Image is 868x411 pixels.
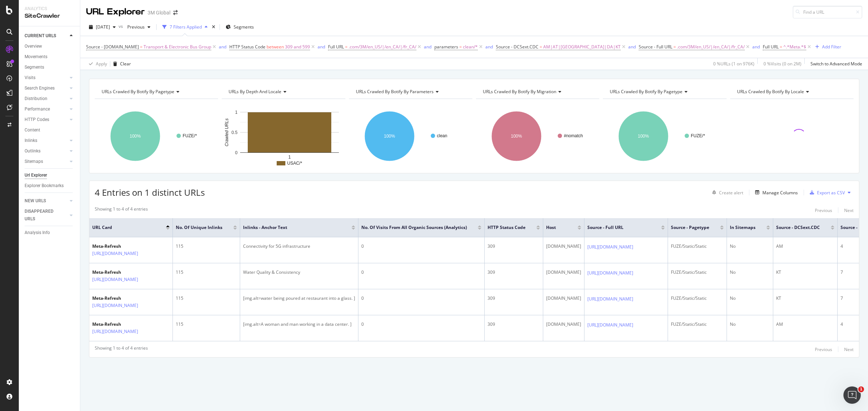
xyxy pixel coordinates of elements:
span: HTTP Status Code [488,224,526,231]
a: Performance [25,105,68,113]
span: = [540,44,542,50]
h4: URLs Crawled By Botify By pagetype [100,86,212,98]
text: 1 [288,155,291,160]
svg: A chart. [476,105,599,168]
div: [img.alt=A woman and man working in a data center. ] [243,321,355,328]
a: Visits [25,74,68,82]
h4: URLs Crawled By Botify By migration [481,86,593,98]
div: Manage Columns [762,190,798,196]
div: No [730,269,770,276]
div: and [752,44,760,50]
span: URLs Crawled By Botify By parameters [356,88,434,95]
div: Explorer Bookmarks [25,182,64,190]
div: Analytics [25,6,74,12]
div: 309 [488,321,540,328]
span: URL Card [92,224,164,231]
div: 0 [361,243,481,250]
div: 0 % URLs ( 1 on 976K ) [713,61,754,67]
div: 115 [176,243,237,250]
div: Showing 1 to 4 of 4 entries [95,345,148,354]
div: and [219,44,226,50]
a: [URL][DOMAIN_NAME] [587,295,633,303]
div: Sitemaps [25,158,43,165]
div: 0 % Visits ( 0 on 2M ) [763,61,801,67]
text: clean [437,133,447,138]
div: 309 [488,269,540,276]
span: Source - Full URL [587,224,650,231]
div: Showing 1 to 4 of 4 entries [95,206,148,215]
a: CURRENT URLS [25,32,68,40]
button: Switch to Advanced Mode [808,58,862,70]
a: [URL][DOMAIN_NAME] [92,276,138,283]
span: between [267,44,284,50]
text: 0.5 [231,130,238,135]
div: A chart. [603,105,726,168]
div: Meta-Refresh [92,321,170,328]
span: Source - Full URL [639,44,672,50]
div: Water Quality & Consistency [243,269,355,276]
button: Export as CSV [807,187,845,198]
span: Segments [234,24,254,30]
text: 100% [638,134,649,139]
span: HTTP Status Code [229,44,265,50]
div: URL Explorer [86,6,145,18]
button: Add Filter [812,43,841,51]
span: Host [546,224,567,231]
span: Source - pagetype [671,224,709,231]
a: [URL][DOMAIN_NAME] [92,302,138,309]
span: In Sitemaps [730,224,756,231]
text: FUZE/* [691,133,705,138]
span: Full URL [328,44,344,50]
button: Next [844,206,854,215]
div: AM [776,243,834,250]
div: and [628,44,636,50]
button: and [424,43,431,50]
text: 100% [130,134,141,139]
div: KT [776,269,834,276]
div: FUZE/Static/Static [671,243,724,250]
div: A chart. [222,105,345,168]
svg: A chart. [95,105,218,168]
div: Export as CSV [817,190,845,196]
button: Apply [86,58,107,70]
a: Overview [25,43,75,50]
span: URLs Crawled By Botify By pagetype [102,88,174,95]
span: URLs Crawled By Botify By migration [483,88,556,95]
h4: URLs Crawled By Botify By locale [736,86,847,98]
div: Movements [25,53,47,61]
div: 309 [488,295,540,302]
a: HTTP Codes [25,116,68,124]
span: 1 [858,386,864,392]
a: Movements [25,53,75,61]
a: Content [25,126,75,134]
span: 4 Entries on 1 distinct URLs [95,186,205,198]
div: Apply [96,61,107,67]
span: 309 and 599 [285,42,310,52]
span: URLs Crawled By Botify By locale [737,88,804,95]
text: 100% [384,134,395,139]
div: arrow-right-arrow-left [173,10,178,15]
a: DISAPPEARED URLS [25,208,68,223]
div: Meta-Refresh [92,295,170,302]
div: Previous [815,207,832,213]
span: parameters [434,44,458,50]
div: 115 [176,295,237,302]
button: and [318,43,325,50]
a: Search Engines [25,85,68,92]
span: URLs by Depth and locale [229,88,281,95]
button: Previous [815,206,832,215]
div: Url Explorer [25,172,47,179]
a: Inlinks [25,137,68,144]
div: and [485,44,493,50]
a: Distribution [25,95,68,103]
button: and [219,43,226,50]
a: Analysis Info [25,229,75,237]
button: Clear [110,58,131,70]
div: FUZE/Static/Static [671,321,724,328]
div: AM [776,321,834,328]
span: = [140,44,142,50]
span: .com/3M/en_US/|/en_CA/|/fr_CA/ [349,42,416,52]
button: and [485,43,493,50]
